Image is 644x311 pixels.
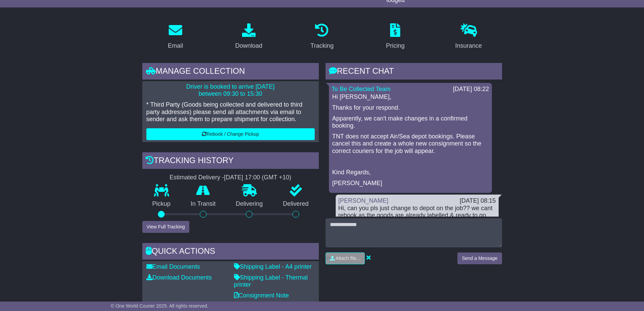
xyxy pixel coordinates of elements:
div: Tracking [310,41,333,50]
p: Kind Regards, [332,169,488,176]
p: Apparently, we can't make changes in a confirmed booking. [332,115,488,130]
p: Thanks for your respond. [332,104,488,112]
span: © One World Courier 2025. All rights reserved. [111,303,209,309]
div: Email [168,41,183,50]
button: Send a Message [457,252,502,264]
a: Download Documents [146,274,212,281]
a: Shipping Label - A4 printer [234,263,312,270]
a: Email Documents [146,263,200,270]
div: RECENT CHAT [326,63,502,81]
a: To Be Collected Team [332,86,391,92]
a: Email [163,21,187,53]
p: TNT does not accept Air/Sea depot bookings. Please cancel this and create a whole new consignment... [332,133,488,155]
div: Insurance [455,41,482,50]
a: Insurance [451,21,486,53]
p: Hi [PERSON_NAME], [332,93,488,101]
div: Estimated Delivery - [142,174,319,181]
div: [DATE] 17:00 (GMT +10) [224,174,291,181]
div: Hi, can you pls just change to depot on the job?? we cant rebook as the goods are already labelle... [338,205,496,219]
a: Pricing [382,21,409,53]
button: View Full Tracking [142,221,189,233]
button: Rebook / Change Pickup [146,128,315,140]
div: Tracking history [142,152,319,171]
p: Delivered [273,200,319,208]
a: Tracking [306,21,338,53]
a: Consignment Note [234,292,289,299]
a: Shipping Label - Thermal printer [234,274,308,288]
div: Quick Actions [142,243,319,261]
a: [PERSON_NAME] [338,197,388,204]
p: * Third Party (Goods being collected and delivered to third party addresses) please send all atta... [146,101,315,123]
a: Download [231,21,267,53]
div: [DATE] 08:22 [453,86,489,93]
div: Pricing [386,41,405,50]
p: Pickup [142,200,181,208]
div: [DATE] 08:15 [460,197,496,205]
p: Driver is booked to arrive [DATE] between 09:30 to 15:30 [146,83,315,98]
p: [PERSON_NAME] [332,180,488,187]
div: Manage collection [142,63,319,81]
div: Download [235,41,262,50]
p: In Transit [181,200,226,208]
p: Delivering [226,200,273,208]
